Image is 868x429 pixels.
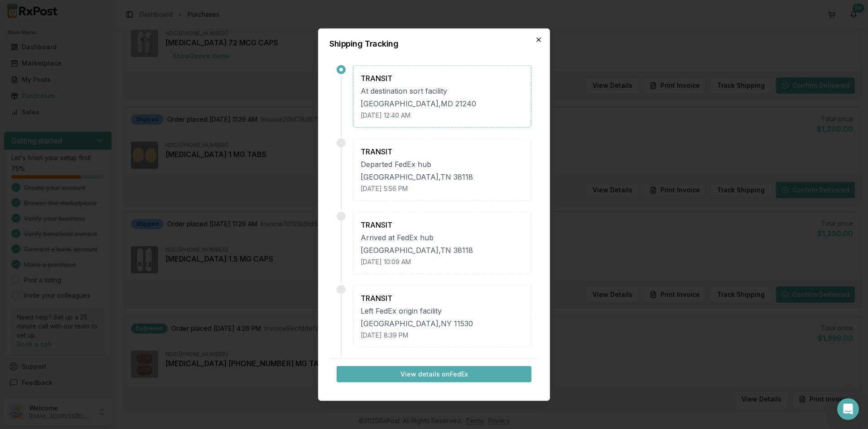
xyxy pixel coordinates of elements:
div: [GEOGRAPHIC_DATA] , MD 21240 [361,98,524,109]
div: TRANSIT [361,293,524,304]
div: Arrived at FedEx hub [361,232,524,243]
div: TRANSIT [361,73,524,84]
div: At destination sort facility [361,86,524,96]
div: [DATE] 8:39 PM [361,331,524,340]
div: [DATE] 10:09 AM [361,257,524,267]
div: [GEOGRAPHIC_DATA] , TN 38118 [361,245,524,256]
div: [DATE] 5:56 PM [361,184,524,193]
div: [GEOGRAPHIC_DATA] , NY 11530 [361,318,524,329]
div: Left FedEx origin facility [361,305,524,316]
button: View details onFedEx [337,366,531,382]
h2: Shipping Tracking [329,40,539,48]
div: TRANSIT [361,146,524,157]
div: TRANSIT [361,219,524,230]
div: [GEOGRAPHIC_DATA] , TN 38118 [361,172,524,182]
div: [DATE] 12:40 AM [361,111,524,120]
div: Departed FedEx hub [361,159,524,170]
